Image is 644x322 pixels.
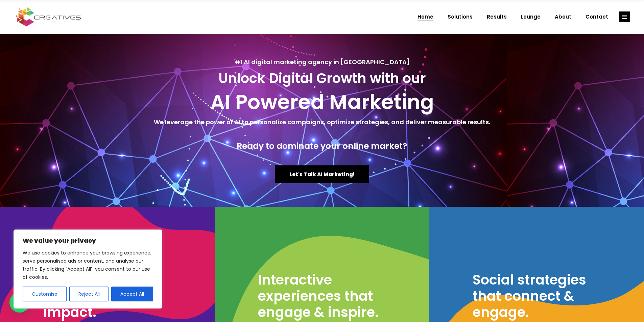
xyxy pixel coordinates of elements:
span: Lounge [521,8,541,26]
h4: Ready to dominate your online market? [7,141,637,151]
h2: AI Powered Marketing [7,90,637,114]
h3: Social strategies that connect & engage. [473,272,607,320]
a: Let's Talk AI Marketing! [275,165,369,183]
h3: Interactive experiences that engage & inspire. [258,272,392,320]
span: Results [487,8,507,26]
span: Let's Talk AI Marketing! [289,171,355,178]
a: Home [410,8,440,26]
a: Results [480,8,514,26]
a: Lounge [514,8,548,26]
div: WhatsApp contact [9,292,30,313]
h5: We leverage the power of AI to personalize campaigns, optimize strategies, and deliver measurable... [7,117,637,127]
a: About [548,8,578,26]
button: Customise [23,287,67,301]
div: We value your privacy [14,230,162,308]
button: Accept All [111,287,153,301]
span: Solutions [448,8,473,26]
img: Creatives [14,6,82,27]
h3: Unlock Digital Growth with our [7,70,637,86]
p: We use cookies to enhance your browsing experience, serve personalised ads or content, and analys... [23,249,153,281]
p: We value your privacy [23,237,153,245]
a: Solutions [440,8,480,26]
button: Reject All [69,287,109,301]
span: About [555,8,571,26]
span: Home [418,8,433,26]
h3: Big brand stories told differently to impact. [43,272,181,320]
a: link [619,11,630,22]
h5: #1 AI digital marketing agency in [GEOGRAPHIC_DATA] [7,57,637,67]
span: Contact [586,8,608,26]
a: Contact [578,8,615,26]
